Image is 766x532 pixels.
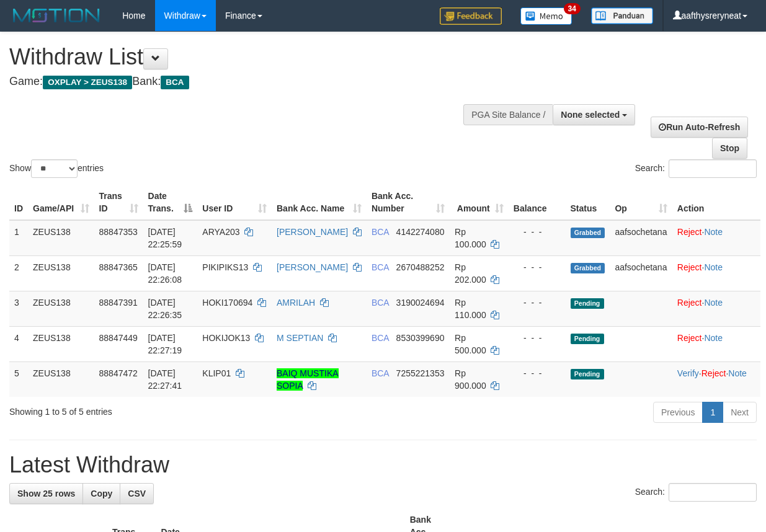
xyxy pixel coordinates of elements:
[571,369,604,379] span: Pending
[520,7,572,25] img: Button%20Memo.svg
[277,333,323,343] a: M SEPTIAN
[450,185,509,220] th: Amount: activate to sort column ascending
[566,185,610,220] th: Status
[677,368,699,378] a: Verify
[455,368,486,391] span: Rp 900.000
[672,326,760,361] td: ·
[9,453,757,477] h1: Latest Withdraw
[561,110,620,120] span: None selected
[723,402,757,423] a: Next
[396,368,445,378] span: Copy 7255221353 to clipboard
[148,298,182,320] span: [DATE] 22:26:35
[672,220,760,256] td: ·
[704,227,723,237] a: Note
[610,185,672,220] th: Op: activate to sort column ascending
[9,483,83,504] a: Show 25 rows
[677,298,702,308] a: Reject
[455,298,486,320] span: Rp 110.000
[99,298,138,308] span: 88847391
[553,104,635,125] button: None selected
[28,220,94,256] td: ZEUS138
[9,255,28,291] td: 2
[28,326,94,361] td: ZEUS138
[669,159,757,178] input: Search:
[571,334,604,344] span: Pending
[277,368,339,391] a: BAIQ MUSTIKA SOPIA
[9,159,104,178] label: Show entries
[701,368,726,378] a: Reject
[635,159,757,178] label: Search:
[128,489,146,499] span: CSV
[396,298,445,308] span: Copy 3190024694 to clipboard
[148,333,182,355] span: [DATE] 22:27:19
[9,291,28,326] td: 3
[455,262,486,285] span: Rp 202.000
[148,368,182,391] span: [DATE] 22:27:41
[571,228,605,238] span: Grabbed
[197,185,272,220] th: User ID: activate to sort column ascending
[277,298,315,308] a: AMRILAH
[728,368,747,378] a: Note
[672,361,760,397] td: · ·
[704,262,723,272] a: Note
[571,263,605,273] span: Grabbed
[672,291,760,326] td: ·
[31,159,78,178] select: Showentries
[143,185,198,220] th: Date Trans.: activate to sort column descending
[99,333,138,343] span: 88847449
[9,6,104,25] img: MOTION_logo.png
[161,76,189,89] span: BCA
[514,367,561,379] div: - - -
[43,76,132,89] span: OXPLAY > ZEUS138
[28,255,94,291] td: ZEUS138
[396,227,445,237] span: Copy 4142274080 to clipboard
[514,261,561,273] div: - - -
[277,227,348,237] a: [PERSON_NAME]
[9,220,28,256] td: 1
[372,333,389,343] span: BCA
[514,296,561,309] div: - - -
[9,76,498,88] h4: Game: Bank:
[9,361,28,397] td: 5
[367,185,450,220] th: Bank Acc. Number: activate to sort column ascending
[202,227,239,237] span: ARYA203
[9,401,310,418] div: Showing 1 to 5 of 5 entries
[677,262,702,272] a: Reject
[372,227,389,237] span: BCA
[509,185,566,220] th: Balance
[28,291,94,326] td: ZEUS138
[571,298,604,309] span: Pending
[148,262,182,285] span: [DATE] 22:26:08
[202,333,250,343] span: HOKIJOK13
[28,185,94,220] th: Game/API: activate to sort column ascending
[591,7,653,24] img: panduan.png
[702,402,723,423] a: 1
[440,7,502,25] img: Feedback.jpg
[9,326,28,361] td: 4
[372,298,389,308] span: BCA
[372,368,389,378] span: BCA
[455,333,486,355] span: Rp 500.000
[677,333,702,343] a: Reject
[610,220,672,256] td: aafsochetana
[455,227,486,249] span: Rp 100.000
[99,368,138,378] span: 88847472
[514,332,561,344] div: - - -
[82,483,120,504] a: Copy
[148,227,182,249] span: [DATE] 22:25:59
[514,226,561,238] div: - - -
[653,402,703,423] a: Previous
[396,262,445,272] span: Copy 2670488252 to clipboard
[564,3,581,14] span: 34
[91,489,112,499] span: Copy
[28,361,94,397] td: ZEUS138
[202,298,252,308] span: HOKI170694
[202,262,248,272] span: PIKIPIKS13
[120,483,154,504] a: CSV
[712,138,747,159] a: Stop
[99,227,138,237] span: 88847353
[651,117,748,138] a: Run Auto-Refresh
[99,262,138,272] span: 88847365
[202,368,231,378] span: KLIP01
[677,227,702,237] a: Reject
